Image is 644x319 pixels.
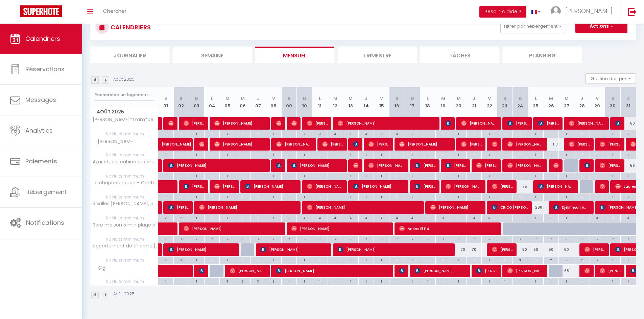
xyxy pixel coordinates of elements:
div: 1 [205,130,220,137]
div: 1 [590,151,605,158]
div: 1 [559,193,574,200]
div: 1 [482,151,497,158]
th: 14 [358,87,374,117]
div: 1 [467,151,482,158]
div: 1 [513,172,528,179]
span: Le chapeau rouge - Centre historique - Tram - [GEOGRAPHIC_DATA] [92,180,159,185]
div: 1 [590,172,605,179]
div: 1 [251,193,266,200]
button: Filtrer par hébergement [500,20,565,33]
div: 1 [528,151,543,158]
div: 1 [343,151,358,158]
div: 1 [467,193,482,200]
span: [PERSON_NAME] [230,264,266,277]
div: 1 [559,151,574,158]
span: [PERSON_NAME] [600,159,620,172]
div: 1 [405,130,420,137]
div: 1 [528,193,543,200]
div: 1 [266,172,281,179]
div: 1 [312,172,328,179]
span: [PERSON_NAME] [199,201,297,214]
span: [PERSON_NAME] [353,180,405,193]
span: [PERSON_NAME] [538,180,574,193]
abbr: J [473,95,475,102]
abbr: L [211,95,213,102]
span: [PERSON_NAME] [214,138,266,151]
input: Rechercher un logement... [94,89,154,101]
span: Nb Nuits minimum [91,130,158,138]
th: 21 [466,87,482,117]
div: 3 [389,130,405,137]
span: [PERSON_NAME] [492,243,512,256]
th: 07 [251,87,266,117]
div: 1 [266,130,281,137]
div: 1 [621,151,636,158]
abbr: J [365,95,367,102]
div: 1 [451,172,466,179]
span: [PERSON_NAME] [276,117,281,130]
li: Semaine [173,47,252,63]
span: [PERSON_NAME] [184,117,204,130]
div: 1 [482,130,497,137]
div: 1 [389,172,405,179]
abbr: S [503,95,506,102]
abbr: M [349,95,353,102]
div: 1 [451,193,466,200]
th: 28 [574,87,590,117]
abbr: L [319,95,321,102]
span: Sayon IM [276,159,281,172]
div: 1 [359,172,374,179]
div: 1 [389,151,405,158]
a: [PERSON_NAME] [158,138,174,151]
abbr: M [549,95,553,102]
img: ... [551,6,561,16]
span: [PERSON_NAME] [162,134,193,147]
th: 17 [405,87,420,117]
li: Journalier [90,47,169,63]
div: 1 [220,151,235,158]
div: 1 [482,172,497,179]
div: 1 [451,151,466,158]
div: 1 [482,193,497,200]
div: 1 [297,151,312,158]
div: 1 [420,172,435,179]
div: 1 [559,172,574,179]
div: 1 [205,172,220,179]
abbr: S [288,95,291,102]
div: 1 [513,130,528,137]
div: 3 [374,130,389,137]
abbr: D [411,95,414,102]
span: [PERSON_NAME] [415,180,435,193]
span: [PERSON_NAME] [585,264,590,277]
div: 1 [559,130,574,137]
span: [PERSON_NAME] [338,117,436,130]
div: 1 [389,193,405,200]
span: [PERSON_NAME] [399,264,404,277]
div: 56 [620,159,636,172]
div: 1 [220,130,235,137]
th: 20 [451,87,467,117]
div: 1 [436,130,451,137]
span: [PERSON_NAME] [168,159,267,172]
th: 10 [297,87,312,117]
div: 1 [420,193,435,200]
button: Ouvrir le widget de chat LiveChat [5,3,26,23]
th: 18 [420,87,436,117]
span: Amine El Fid [399,222,498,235]
div: 1 [282,151,297,158]
th: 06 [235,87,251,117]
div: 1 [374,193,389,200]
span: [PERSON_NAME] [368,159,405,172]
span: [PERSON_NAME] [338,243,452,256]
span: [PERSON_NAME]*Tram*centre ville [92,117,159,122]
th: 25 [528,87,544,117]
div: 1 [158,172,173,179]
span: [PERSON_NAME] [476,264,497,277]
div: 1 [312,151,328,158]
div: 1 [235,151,251,158]
div: 1 [282,130,297,137]
th: 16 [389,87,405,117]
div: 1 [343,193,358,200]
abbr: M [225,95,230,102]
div: 1 [297,172,312,179]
